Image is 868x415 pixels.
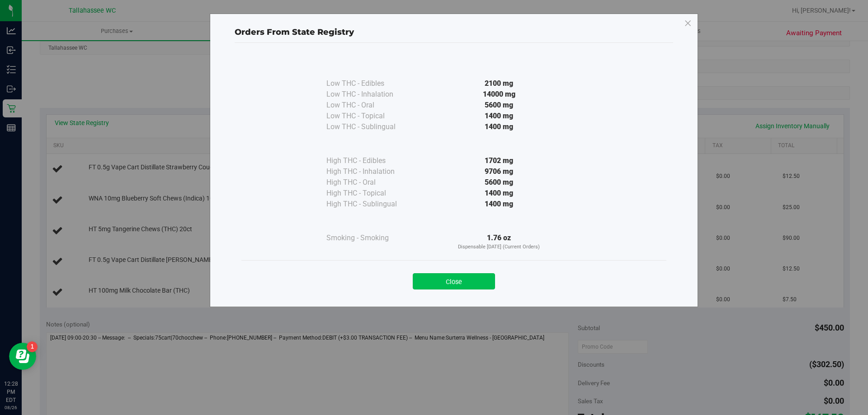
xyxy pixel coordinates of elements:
div: Low THC - Inhalation [326,89,417,100]
div: Low THC - Oral [326,100,417,111]
div: Low THC - Topical [326,111,417,121]
div: 1702 mg [417,155,581,166]
div: High THC - Topical [326,188,417,199]
div: 14000 mg [417,89,581,100]
div: Low THC - Sublingual [326,121,417,132]
button: Close [413,273,495,289]
div: Smoking - Smoking [326,233,417,243]
div: Low THC - Edibles [326,78,417,89]
div: 9706 mg [417,166,581,177]
div: 1400 mg [417,111,581,121]
div: 1400 mg [417,188,581,199]
span: Orders From State Registry [235,27,354,37]
iframe: Resource center [9,343,36,370]
div: 1400 mg [417,199,581,210]
div: 1.76 oz [417,233,581,251]
iframe: Resource center unread badge [27,341,38,352]
p: Dispensable [DATE] (Current Orders) [417,243,581,251]
div: High THC - Sublingual [326,199,417,210]
div: 5600 mg [417,100,581,111]
div: 1400 mg [417,121,581,132]
div: High THC - Oral [326,177,417,188]
div: 2100 mg [417,78,581,89]
div: High THC - Edibles [326,155,417,166]
div: High THC - Inhalation [326,166,417,177]
div: 5600 mg [417,177,581,188]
